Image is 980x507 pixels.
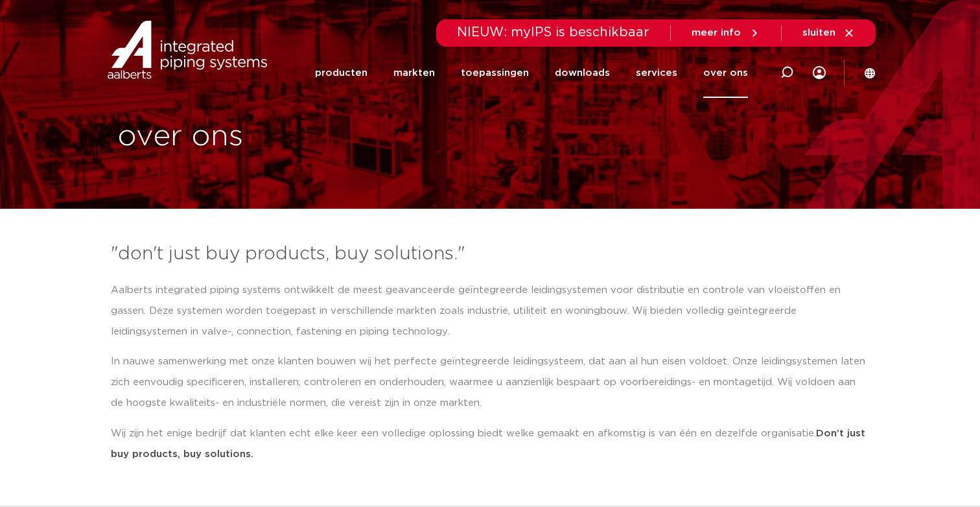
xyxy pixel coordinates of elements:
a: services [636,48,677,98]
a: producten [315,48,367,98]
a: over ons [703,48,748,98]
span: sluiten [802,28,835,38]
p: Wij zijn het enige bedrijf dat klanten echt elke keer een volledige oplossing biedt welke gemaakt... [111,423,869,465]
h1: over ons [117,116,484,158]
a: meer info [692,27,760,39]
strong: Don’t just buy products, buy solutions. [111,429,865,459]
nav: Menu [315,48,748,98]
a: markten [393,48,435,98]
span: NIEUW: myIPS is beschikbaar [457,26,649,39]
span: meer info [692,28,741,38]
a: sluiten [802,27,855,39]
p: Aalberts integrated piping systems ontwikkelt de meest geavanceerde geïntegreerde leidingsystemen... [111,280,869,342]
a: downloads [555,48,610,98]
p: In nauwe samenwerking met onze klanten bouwen wij het perfecte geïntegreerde leidingsysteem, dat ... [111,351,869,414]
a: toepassingen [461,48,529,98]
h3: "don't just buy products, buy solutions." [111,241,869,267]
